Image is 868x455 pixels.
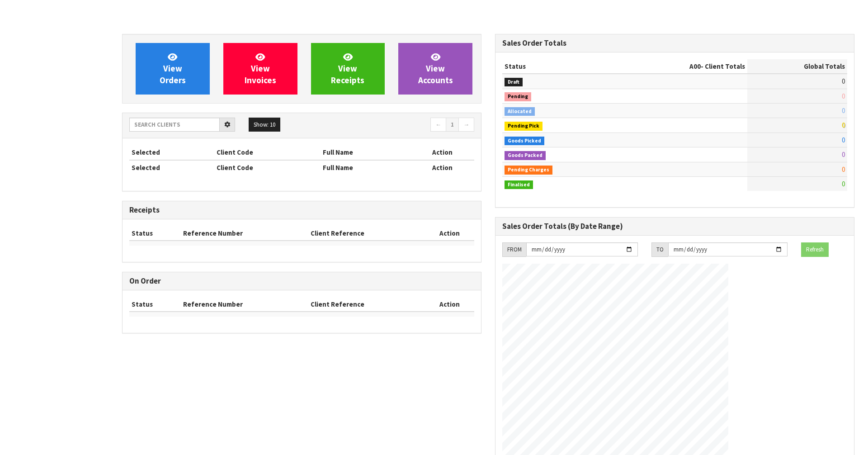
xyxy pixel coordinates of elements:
th: Client Code [214,160,321,175]
th: Status [502,59,616,74]
th: Status [129,226,181,241]
div: FROM [502,242,526,257]
span: 0 [842,92,845,100]
span: Draft [505,78,523,87]
th: Reference Number [181,226,309,241]
th: Action [410,160,474,175]
a: → [458,118,474,132]
th: Selected [129,160,214,175]
th: Client Reference [308,297,425,312]
h3: Sales Order Totals (By Date Range) [502,222,847,231]
a: ViewInvoices [223,43,297,95]
div: TO [651,242,668,257]
th: - Client Totals [616,59,747,74]
span: 0 [842,180,845,188]
th: Global Totals [747,59,847,74]
a: ViewOrders [136,43,210,95]
input: Search clients [129,118,220,132]
span: Goods Picked [505,137,544,146]
span: View Invoices [245,52,276,85]
span: 0 [842,150,845,159]
th: Action [425,226,474,241]
a: 1 [446,118,459,132]
th: Client Code [214,145,321,160]
th: Action [425,297,474,312]
span: 0 [842,77,845,85]
span: Allocated [505,107,535,116]
th: Reference Number [181,297,309,312]
h3: Receipts [129,206,474,214]
h3: Sales Order Totals [502,39,847,47]
nav: Page navigation [308,118,474,133]
a: ViewAccounts [398,43,472,95]
span: View Accounts [418,52,453,85]
th: Action [410,145,474,160]
a: ViewReceipts [311,43,385,95]
span: 0 [842,165,845,174]
button: Show: 10 [249,118,280,132]
span: 0 [842,136,845,144]
th: Full Name [321,160,410,175]
span: View Receipts [331,52,364,85]
th: Status [129,297,181,312]
button: Refresh [801,242,829,257]
span: A00 [689,62,701,71]
span: 0 [842,121,845,129]
span: Finalised [505,180,533,190]
h3: On Order [129,277,474,285]
th: Client Reference [308,226,425,241]
span: Goods Packed [505,151,546,160]
th: Selected [129,145,214,160]
span: Pending Charges [505,166,552,175]
a: ← [430,118,446,132]
span: Pending Pick [505,122,542,131]
span: View Orders [160,52,186,85]
span: Pending [505,92,531,101]
span: 0 [842,106,845,115]
th: Full Name [321,145,410,160]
